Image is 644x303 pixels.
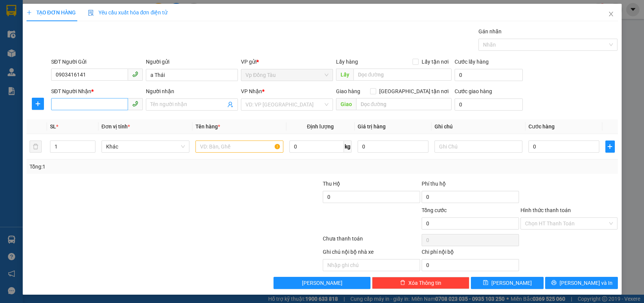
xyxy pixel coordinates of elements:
span: user-add [227,102,233,108]
input: Cước lấy hàng [455,69,523,81]
div: Phí thu hộ [422,180,519,191]
span: Thu Hộ [323,181,340,187]
div: SĐT Người Nhận [51,87,143,95]
span: Vp Đồng Tàu [245,69,328,81]
button: save[PERSON_NAME] [471,277,544,289]
span: close [608,11,614,17]
span: Giao [336,98,356,110]
input: Cước giao hàng [455,98,523,111]
div: Người gửi [146,58,238,66]
button: [PERSON_NAME] [274,277,371,289]
span: Lấy tận nơi [419,58,452,66]
button: plus [32,98,44,110]
label: Cước giao hàng [455,88,492,94]
button: plus [605,141,615,153]
input: 0 [358,141,428,153]
span: [PERSON_NAME] [491,279,532,287]
input: Nhập ghi chú [323,259,420,271]
span: plus [27,10,32,15]
div: SĐT Người Gửi [51,58,143,66]
span: [GEOGRAPHIC_DATA] tận nơi [376,87,452,95]
button: deleteXóa Thông tin [372,277,469,289]
label: Hình thức thanh toán [521,207,571,213]
span: Cước hàng [528,123,555,130]
span: Tổng cước [422,207,447,213]
div: VP gửi [241,58,333,66]
button: printer[PERSON_NAME] và In [545,277,618,289]
button: delete [30,141,42,153]
label: Cước lấy hàng [455,59,489,65]
span: Tên hàng [195,123,220,130]
span: printer [551,280,556,286]
span: VP Nhận [241,88,262,94]
span: phone [132,101,138,107]
div: Người nhận [146,87,238,95]
input: VD: Bàn, Ghế [195,141,283,153]
span: TẠO ĐƠN HÀNG [27,9,76,16]
input: Ghi Chú [435,141,522,153]
span: SL [50,123,56,130]
div: Ghi chú nội bộ nhà xe [323,248,420,259]
span: Giao hàng [336,88,360,94]
span: Lấy hàng [336,59,358,65]
span: save [483,280,488,286]
span: [PERSON_NAME] [302,279,342,287]
span: kg [344,141,352,153]
span: Đơn vị tính [102,123,130,130]
div: Chi phí nội bộ [422,248,519,259]
span: plus [32,101,44,107]
span: Xóa Thông tin [408,279,441,287]
img: icon [88,10,94,16]
span: Lấy [336,69,353,81]
button: Close [600,4,622,25]
span: phone [132,71,138,77]
th: Ghi chú [431,119,525,134]
span: delete [400,280,405,286]
input: Dọc đường [356,98,452,110]
div: Chưa thanh toán [322,234,421,248]
span: Giá trị hàng [358,123,386,130]
span: plus [606,144,614,150]
input: Dọc đường [353,69,452,81]
div: Tổng: 1 [30,162,249,171]
span: Định lượng [307,123,334,130]
span: [PERSON_NAME] và In [560,279,613,287]
span: Khác [106,141,185,152]
label: Gán nhãn [478,28,502,34]
span: Yêu cầu xuất hóa đơn điện tử [88,9,168,16]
